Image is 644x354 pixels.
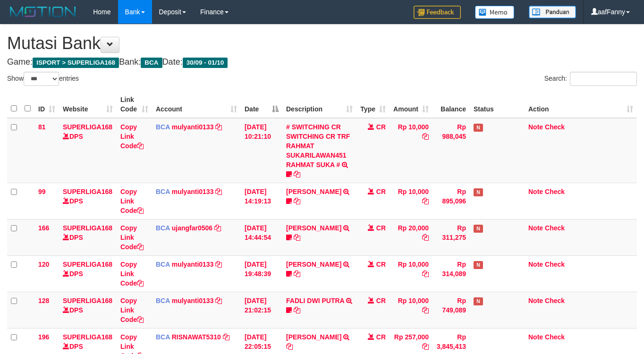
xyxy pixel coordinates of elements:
span: CR [376,224,386,232]
a: Check [545,123,565,131]
th: Link Code: activate to sort column ascending [117,91,152,118]
a: # SWITCHING CR SWITCHING CR TRF RAHMAT SUKARILAWAN451 RAHMAT SUKA # [286,123,350,169]
a: Copy FADLI DWI PUTRA to clipboard [294,306,300,314]
a: Copy # SWITCHING CR SWITCHING CR TRF RAHMAT SUKARILAWAN451 RAHMAT SUKA # to clipboard [294,170,300,178]
th: Description: activate to sort column ascending [282,91,356,118]
a: Copy Rp 257,000 to clipboard [422,343,429,350]
a: Copy Link Code [120,188,144,214]
a: Check [545,333,565,341]
td: [DATE] 14:19:13 [241,183,282,219]
td: Rp 10,000 [390,118,432,183]
a: Copy Rp 10,000 to clipboard [422,197,429,205]
a: Copy mulyanti0133 to clipboard [215,123,222,131]
a: Copy Link Code [120,224,144,251]
a: Copy mulyanti0133 to clipboard [215,297,222,304]
a: Note [528,261,543,268]
td: [DATE] 10:21:10 [241,118,282,183]
a: Note [528,123,543,131]
a: Note [528,224,543,232]
td: Rp 895,096 [432,183,470,219]
span: Has Note [474,261,483,269]
a: Copy MUHAMMAD REZA to clipboard [294,197,300,205]
a: SUPERLIGA168 [63,261,112,268]
a: Check [545,188,565,195]
a: Note [528,188,543,195]
a: RISNAWAT5310 [172,333,221,341]
a: Copy Link Code [120,123,144,150]
a: Copy Rp 10,000 to clipboard [422,306,429,314]
a: Check [545,297,565,304]
a: Copy Link Code [120,261,144,287]
th: Date: activate to sort column descending [241,91,282,118]
a: FADLI DWI PUTRA [286,297,344,304]
a: Copy Link Code [120,297,144,323]
a: Copy mulyanti0133 to clipboard [215,188,222,195]
span: Has Note [474,225,483,233]
a: SUPERLIGA168 [63,333,112,341]
a: mulyanti0133 [172,123,214,131]
a: Copy mulyanti0133 to clipboard [215,261,222,268]
td: [DATE] 19:48:39 [241,255,282,292]
a: Note [528,333,543,341]
td: Rp 10,000 [390,255,432,292]
td: Rp 988,045 [432,118,470,183]
a: Copy Rp 20,000 to clipboard [422,234,429,241]
span: 128 [38,297,49,304]
span: 120 [38,261,49,268]
span: Has Note [474,297,483,305]
span: BCA [156,224,170,232]
span: BCA [156,123,170,131]
td: [DATE] 21:02:15 [241,292,282,328]
a: Copy Rp 10,000 to clipboard [422,133,429,140]
a: mulyanti0133 [172,261,214,268]
a: Copy AKBAR SAPUTR to clipboard [294,270,300,278]
th: ID: activate to sort column ascending [34,91,59,118]
span: Has Note [474,188,483,196]
img: panduan.png [529,6,576,18]
span: CR [376,123,386,131]
a: Copy NOVEN ELING PRAYOG to clipboard [294,234,300,241]
h1: Mutasi Bank [7,34,637,53]
a: SUPERLIGA168 [63,297,112,304]
td: [DATE] 14:44:54 [241,219,282,255]
a: Check [545,261,565,268]
td: Rp 311,275 [432,219,470,255]
td: DPS [59,292,117,328]
a: SUPERLIGA168 [63,224,112,232]
span: CR [376,297,386,304]
td: DPS [59,255,117,292]
span: Has Note [474,124,483,132]
select: Showentries [24,72,59,86]
th: Balance [432,91,470,118]
a: [PERSON_NAME] [286,261,341,268]
span: 196 [38,333,49,341]
th: Type: activate to sort column ascending [356,91,390,118]
img: Button%20Memo.svg [475,6,515,19]
input: Search: [570,72,637,86]
span: 81 [38,123,46,131]
img: MOTION_logo.png [7,5,79,19]
a: [PERSON_NAME] [286,333,341,341]
td: Rp 749,089 [432,292,470,328]
td: Rp 10,000 [390,183,432,219]
span: BCA [141,58,162,68]
a: Copy MUHAMMAD ALAMSUDDI to clipboard [286,343,293,350]
span: CR [376,261,386,268]
span: BCA [156,261,170,268]
td: DPS [59,118,117,183]
span: BCA [156,297,170,304]
th: Account: activate to sort column ascending [152,91,241,118]
a: Copy ujangfar0506 to clipboard [214,224,221,232]
label: Show entries [7,72,79,86]
td: Rp 314,089 [432,255,470,292]
a: Copy Rp 10,000 to clipboard [422,270,429,278]
a: [PERSON_NAME] [286,188,341,195]
h4: Game: Bank: Date: [7,58,637,67]
a: SUPERLIGA168 [63,188,112,195]
img: Feedback.jpg [414,6,461,19]
a: mulyanti0133 [172,188,214,195]
span: 166 [38,224,49,232]
td: DPS [59,183,117,219]
span: CR [376,333,386,341]
span: BCA [156,333,170,341]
